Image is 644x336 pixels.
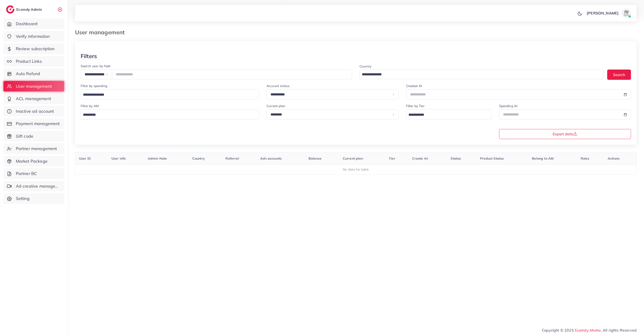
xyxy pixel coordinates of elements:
[226,156,239,161] span: Referral
[3,18,64,29] a: Dashboard
[3,56,64,67] a: Product Links
[480,156,504,161] span: Product Status
[16,83,52,89] span: User management
[16,7,43,12] h2: Ecomdy Admin
[584,8,633,18] a: [PERSON_NAME]avatar
[81,91,253,98] input: Search for option
[3,68,64,79] a: Auto Refund
[553,132,577,136] span: Export data
[16,21,38,27] span: Dashboard
[16,133,33,139] span: Gift code
[3,131,64,142] a: Gift code
[451,156,461,161] span: Status
[360,64,371,69] label: Country
[78,167,634,172] div: No data for table
[192,156,205,161] span: Country
[16,171,37,177] span: Partner BC
[607,70,631,80] button: Search
[406,109,492,119] div: Search for option
[81,84,107,88] label: Filter by spending
[16,146,57,152] span: Partner management
[499,129,631,139] button: Export data
[16,108,54,114] span: Inactive ad account
[81,109,259,119] div: Search for option
[81,104,99,108] label: Filter by AM
[360,71,597,78] input: Search for option
[412,156,428,161] span: Create At
[3,93,64,104] a: ACL management
[148,156,167,161] span: Admin Note
[16,71,40,77] span: Auto Refund
[575,328,601,332] a: Ecomdy Media
[16,158,48,164] span: Market Package
[3,81,64,92] a: User management
[81,64,110,68] label: Search user by field
[6,5,43,14] a: logoEcomdy Admin
[532,156,554,161] span: Belong to AM
[267,84,290,88] label: Account status
[3,181,64,192] a: Ad creative management
[3,43,64,54] a: Review subscription
[267,104,285,108] label: Current plan
[111,156,126,161] span: User info
[81,53,97,59] h3: Filters
[3,31,64,42] a: Verify information
[3,156,64,167] a: Market Package
[406,84,422,88] label: Created At
[79,156,91,161] span: User ID
[360,70,603,79] div: Search for option
[3,193,64,204] a: Setting
[16,33,50,39] span: Verify information
[3,106,64,117] a: Inactive ad account
[6,5,14,14] img: logo
[16,96,51,102] span: ACL management
[75,29,128,36] h3: User management
[16,121,60,127] span: Payment management
[622,8,631,18] img: avatar
[260,156,282,161] span: Ads accounts
[608,156,620,161] span: Actions
[16,46,55,52] span: Review subscription
[407,111,486,119] input: Search for option
[406,104,425,108] label: Filter by Tier
[389,156,395,161] span: Tier
[81,89,259,99] div: Search for option
[601,327,637,333] span: , All rights Reserved
[308,156,322,161] span: Balance
[16,196,30,202] span: Setting
[499,104,518,108] label: Spending At
[587,10,619,16] p: [PERSON_NAME]
[3,143,64,154] a: Partner management
[3,168,64,179] a: Partner BC
[343,156,363,161] span: Current plan
[16,183,61,189] span: Ad creative management
[581,156,589,161] span: Roles
[542,327,637,333] span: Copyright © 2025
[16,58,42,64] span: Product Links
[3,118,64,129] a: Payment management
[81,111,253,119] input: Search for option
